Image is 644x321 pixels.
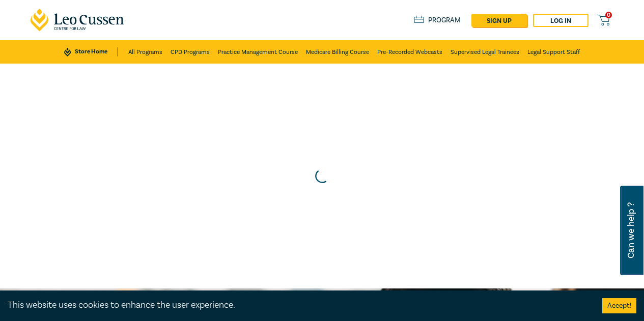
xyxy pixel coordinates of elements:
[128,40,162,64] a: All Programs
[8,299,587,312] div: This website uses cookies to enhance the user experience.
[64,47,118,56] a: Store Home
[471,14,527,27] a: sign up
[602,298,636,313] button: Accept cookies
[377,40,442,64] a: Pre-Recorded Webcasts
[533,14,589,27] a: Log in
[306,40,369,64] a: Medicare Billing Course
[527,40,580,64] a: Legal Support Staff
[451,40,519,64] a: Supervised Legal Trainees
[171,40,210,64] a: CPD Programs
[218,40,298,64] a: Practice Management Course
[605,12,612,18] span: 0
[414,16,461,25] a: Program
[626,192,636,269] span: Can we help ?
